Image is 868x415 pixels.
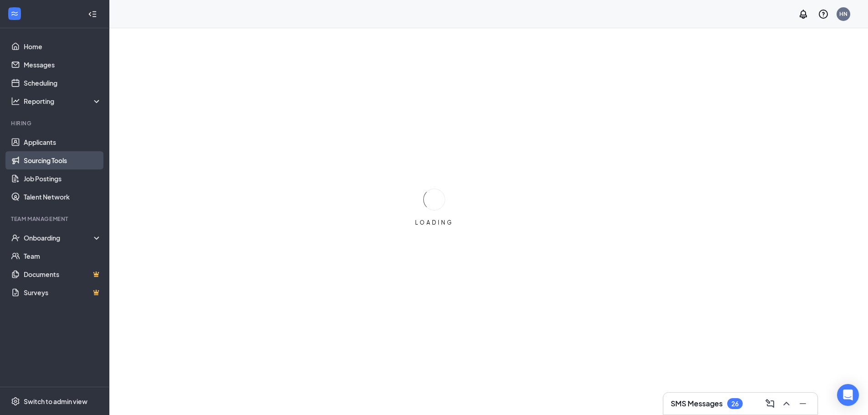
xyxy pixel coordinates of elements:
[24,133,102,151] a: Applicants
[779,396,794,411] button: ChevronUp
[11,233,20,242] svg: UserCheck
[24,97,102,106] div: Reporting
[837,384,859,406] div: Open Intercom Messenger
[88,10,97,19] svg: Collapse
[763,396,777,411] button: ComposeMessage
[24,233,94,242] div: Onboarding
[24,265,102,283] a: DocumentsCrown
[24,151,102,169] a: Sourcing Tools
[24,37,102,56] a: Home
[24,247,102,265] a: Team
[24,283,102,302] a: SurveysCrown
[11,397,20,406] svg: Settings
[24,397,87,406] div: Switch to admin view
[10,9,19,18] svg: WorkstreamLogo
[798,9,809,20] svg: Notifications
[731,400,739,408] div: 26
[411,219,457,226] div: LOADING
[765,398,776,409] svg: ComposeMessage
[671,399,723,409] h3: SMS Messages
[796,396,810,411] button: Minimize
[24,169,102,188] a: Job Postings
[797,398,808,409] svg: Minimize
[11,97,20,106] svg: Analysis
[11,215,100,223] div: Team Management
[839,10,847,18] div: HN
[11,119,100,127] div: Hiring
[24,56,102,74] a: Messages
[818,9,829,20] svg: QuestionInfo
[24,188,102,206] a: Talent Network
[24,74,102,92] a: Scheduling
[781,398,792,409] svg: ChevronUp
